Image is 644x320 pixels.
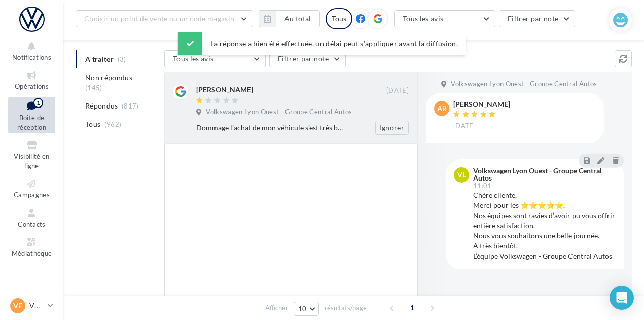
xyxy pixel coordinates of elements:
button: Ignorer [375,121,409,135]
div: [PERSON_NAME] [196,85,253,95]
div: Volkswagen Lyon Ouest - Groupe Central Autos [473,167,614,182]
a: Boîte de réception1 [8,97,55,134]
span: Opérations [15,82,49,90]
span: (817) [122,102,139,110]
a: VF VW Francheville [8,296,55,315]
span: Répondus [85,101,118,111]
span: Non répondus [85,73,132,83]
button: Notifications [8,39,55,63]
span: Volkswagen Lyon Ouest - Groupe Central Autos [451,80,597,89]
a: Campagnes [8,176,55,201]
span: 10 [298,305,307,313]
div: Open Intercom Messenger [610,286,634,310]
button: Au total [276,10,320,27]
button: Choisir un point de vente ou un code magasin [76,10,253,27]
span: VF [13,301,22,311]
span: Choisir un point de vente ou un code magasin [84,14,234,23]
span: (145) [85,84,102,92]
button: Tous les avis [394,10,495,27]
a: Opérations [8,67,55,92]
button: Au total [259,10,320,27]
span: Volkswagen Lyon Ouest - Groupe Central Autos [206,108,352,117]
span: VL [457,170,466,180]
div: La réponse a bien été effectuée, un délai peut s’appliquer avant la diffusion. [178,32,466,55]
button: 10 [294,302,319,316]
a: Visibilité en ligne [8,137,55,172]
span: Tous les avis [173,54,214,63]
div: Tous [326,8,352,29]
span: Campagnes [14,191,50,199]
a: Contacts [8,205,55,230]
div: Chère cliente, Merci pour les ⭐⭐⭐⭐⭐. Nos équipes sont ravies d’avoir pu vous offrir entière satis... [473,190,616,261]
span: Tous [85,119,100,129]
a: Médiathèque [8,234,55,259]
button: Filtrer par note [499,10,576,27]
span: Médiathèque [12,249,52,257]
span: résultats/page [325,303,367,313]
span: [DATE] [453,122,476,131]
span: 11:01 [473,183,492,189]
a: Calendrier [8,264,55,289]
span: Notifications [12,53,51,61]
span: Visibilité en ligne [14,152,49,170]
button: Tous les avis [164,50,266,67]
span: Contacts [18,220,46,228]
span: AR [437,103,447,114]
span: [DATE] [386,86,409,95]
div: Dommage l’achat de mon véhicule s’est très bien passé il y a juste deux ans (normal quand on achè... [196,123,343,133]
span: Tous les avis [403,14,444,23]
span: (962) [104,120,122,128]
div: [PERSON_NAME] [453,101,510,108]
p: VW Francheville [29,301,44,311]
span: Boîte de réception [17,114,46,131]
span: 1 [404,300,420,316]
span: Afficher [265,303,288,313]
div: 1 [33,98,43,108]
